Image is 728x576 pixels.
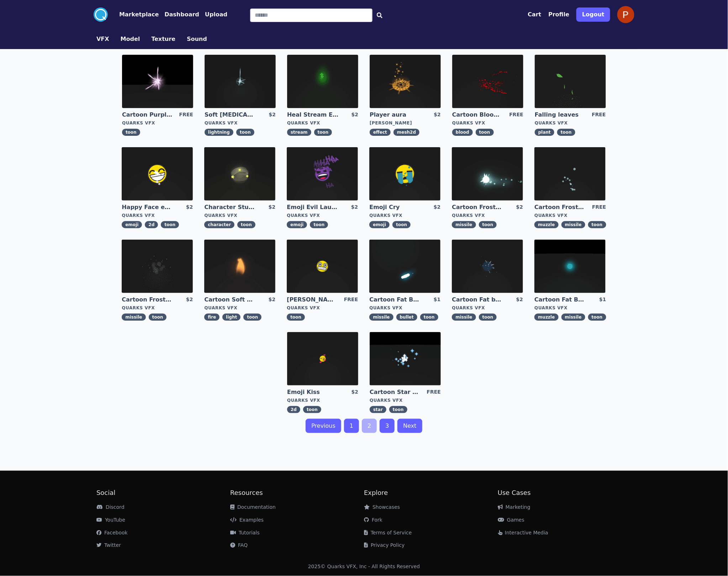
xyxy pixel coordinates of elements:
[159,10,199,19] a: Dashboard
[230,543,248,548] a: FAQ
[576,5,610,25] a: Logout
[434,111,441,119] div: $2
[370,332,441,385] img: imgAlt
[287,305,358,311] div: Quarks VFX
[364,530,412,535] a: Terms of Service
[389,406,407,413] span: toon
[452,147,523,201] img: imgAlt
[269,203,275,211] div: $2
[576,7,610,22] button: Logout
[204,314,220,321] span: fire
[161,221,179,228] span: toon
[549,10,570,19] a: Profile
[370,398,441,403] div: Quarks VFX
[369,213,441,218] div: Quarks VFX
[287,314,305,321] span: toon
[122,129,140,136] span: toon
[205,129,233,136] span: lightning
[108,10,159,19] a: Marketplace
[352,388,358,396] div: $2
[452,111,503,119] a: Cartoon Blood Splash
[122,314,146,321] span: missile
[452,221,476,228] span: missile
[592,111,606,119] div: FREE
[181,35,213,43] a: Sound
[588,314,606,321] span: toon
[362,419,377,433] a: 2
[287,398,358,403] div: Quarks VFX
[452,296,503,304] a: Cartoon Fat bullet explosion
[369,147,441,201] img: imgAlt
[96,530,128,535] a: Facebook
[498,504,531,510] a: Marketing
[287,240,358,293] img: imgAlt
[369,203,421,211] a: Emoji Cry
[179,111,193,119] div: FREE
[204,240,275,293] img: imgAlt
[452,213,523,218] div: Quarks VFX
[617,6,634,23] img: profile
[592,203,606,211] div: FREE
[287,296,338,304] a: [PERSON_NAME]
[308,563,420,570] div: 2025 © Quarks VFX, Inc - All Rights Reserved
[498,488,632,498] h2: Use Cases
[122,213,193,218] div: Quarks VFX
[528,10,541,19] button: Cart
[370,55,441,108] img: imgAlt
[230,504,276,510] a: Documentation
[534,314,558,321] span: muzzle
[205,10,227,19] button: Upload
[96,504,125,510] a: Discord
[364,543,405,548] a: Privacy Policy
[452,55,523,108] img: imgAlt
[534,213,606,218] div: Quarks VFX
[230,517,264,523] a: Examples
[314,129,332,136] span: toon
[599,296,606,304] div: $1
[287,120,358,126] div: Quarks VFX
[204,296,255,304] a: Cartoon Soft CandleLight
[534,221,558,228] span: muzzle
[479,314,497,321] span: toon
[122,111,173,119] a: Cartoon Purple [MEDICAL_DATA]
[204,213,275,218] div: Quarks VFX
[364,504,400,510] a: Showcases
[344,419,359,433] a: 1
[434,203,441,211] div: $2
[287,129,311,136] span: stream
[369,296,421,304] a: Cartoon Fat Bullet
[370,406,386,413] span: star
[534,203,586,211] a: Cartoon Frost Missile Muzzle Flash
[588,221,606,228] span: toon
[535,55,606,108] img: imgAlt
[122,240,193,293] img: imgAlt
[370,388,421,396] a: Cartoon Star field
[369,240,441,293] img: imgAlt
[452,305,523,311] div: Quarks VFX
[287,111,338,119] a: Heal Stream Effect
[96,517,125,523] a: YouTube
[452,314,476,321] span: missile
[205,111,256,119] a: Soft [MEDICAL_DATA]
[237,221,255,228] span: toon
[380,419,395,433] a: 3
[119,10,159,19] button: Marketplace
[151,35,175,43] button: Texture
[561,314,585,321] span: missile
[364,517,383,523] a: Fork
[369,305,441,311] div: Quarks VFX
[557,129,575,136] span: toon
[187,35,207,43] button: Sound
[122,147,193,201] img: imgAlt
[369,221,390,228] span: emoji
[352,111,358,119] div: $2
[204,203,255,211] a: Character Stun Effect
[122,221,142,228] span: emoji
[121,35,140,43] button: Model
[370,111,421,119] a: Player aura
[199,10,227,19] a: Upload
[149,314,167,321] span: toon
[534,296,586,304] a: Cartoon Fat Bullet Muzzle Flash
[122,55,193,108] img: imgAlt
[396,314,417,321] span: bullet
